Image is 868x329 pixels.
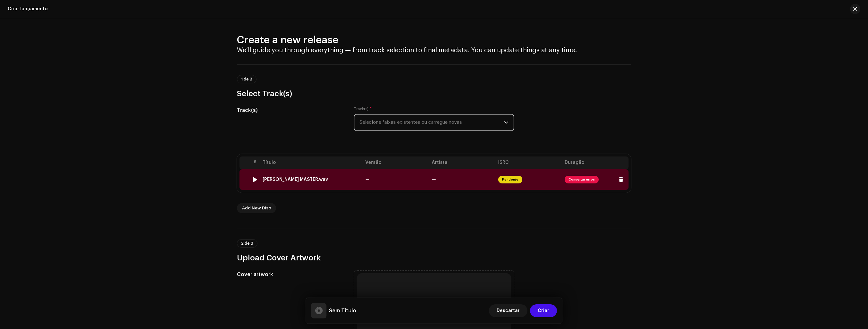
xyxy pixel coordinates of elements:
[365,177,369,182] span: —
[241,241,253,245] span: 2 de 3
[263,177,328,182] div: CHARLIE BROWN MASTER.wav
[237,253,631,263] h3: Upload Cover Artwork
[496,156,562,169] th: ISRC
[242,202,271,215] span: Add New Disc
[429,156,496,169] th: Artista
[363,156,429,169] th: Versão
[498,176,522,183] span: Pendente
[237,34,631,46] h2: Create a new release
[489,304,527,317] button: Descartar
[260,156,363,169] th: Título
[250,156,260,169] th: #
[565,176,599,183] span: Consertar erros
[562,156,629,169] th: Duração
[432,177,436,182] span: —
[237,46,631,54] h4: We’ll guide you through everything — from track selection to final metadata. You can update thing...
[504,114,508,131] div: dropdown trigger
[530,304,557,317] button: Criar
[237,203,276,213] button: Add New Disc
[329,307,356,315] h5: Sem Título
[360,114,504,131] span: Selecione faixas existentes ou carregue novas
[354,106,372,112] label: Track(s)
[237,271,344,278] h5: Cover artwork
[241,77,252,81] span: 1 de 3
[237,106,344,114] h5: Track(s)
[497,304,520,317] span: Descartar
[538,304,549,317] span: Criar
[237,89,631,99] h3: Select Track(s)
